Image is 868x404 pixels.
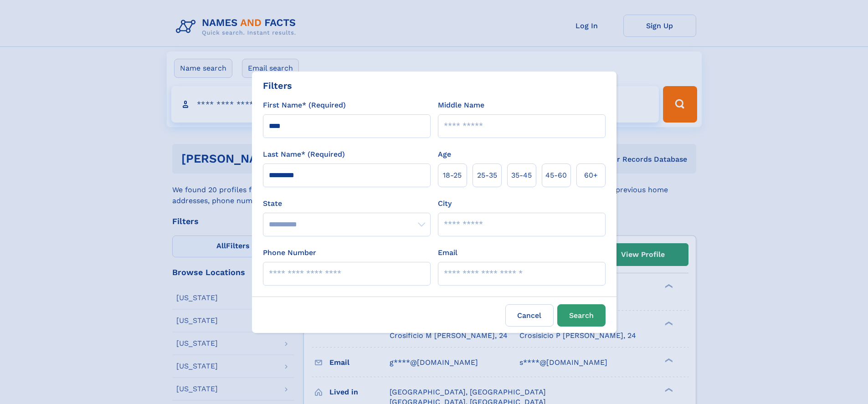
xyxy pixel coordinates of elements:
div: Filters [263,79,292,92]
span: 35‑45 [511,170,532,181]
button: Search [557,304,606,327]
span: 25‑35 [477,170,497,181]
label: Email [438,247,457,258]
label: State [263,198,431,209]
span: 60+ [584,170,598,181]
label: Age [438,149,451,160]
span: 18‑25 [443,170,462,181]
label: Last Name* (Required) [263,149,345,160]
label: First Name* (Required) [263,100,346,111]
span: 45‑60 [545,170,567,181]
label: Cancel [505,304,554,327]
label: Middle Name [438,100,484,111]
label: City [438,198,452,209]
label: Phone Number [263,247,316,258]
